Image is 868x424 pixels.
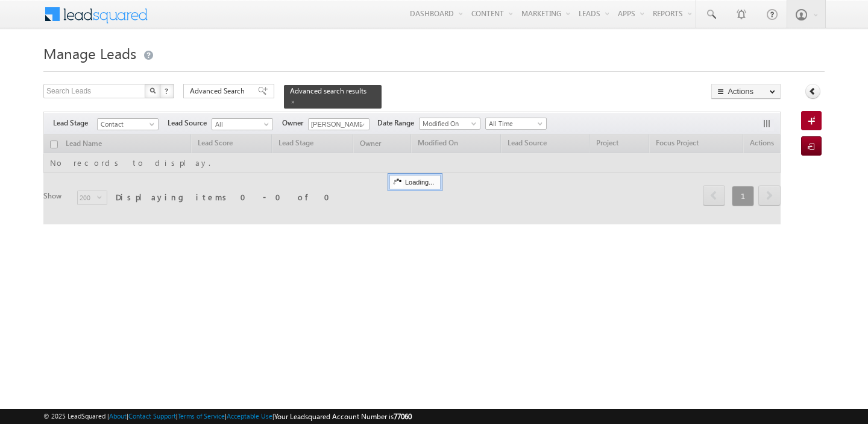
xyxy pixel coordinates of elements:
span: Manage Leads [43,43,136,63]
a: All Time [485,118,547,130]
span: 77060 [394,412,412,421]
a: Terms of Service [178,412,225,420]
div: Loading... [389,175,441,189]
span: Owner [282,118,308,128]
button: Actions [711,84,781,99]
a: Contact [97,118,159,130]
span: Advanced search results [290,86,366,95]
button: ? [160,84,174,98]
a: Show All Items [353,119,368,131]
span: Your Leadsquared Account Number is [274,412,412,421]
span: ? [165,86,170,96]
span: © 2025 LeadSquared | | | | | [43,411,412,422]
a: Modified On [419,118,480,130]
a: About [109,412,127,420]
input: Type to Search [308,118,370,130]
span: Modified On [420,118,477,129]
span: Lead Stage [53,118,97,128]
span: Advanced Search [190,86,248,97]
img: Search [149,87,156,93]
span: All [212,119,269,130]
a: Acceptable Use [227,412,272,420]
span: Contact [98,119,155,130]
span: Date Range [377,118,419,128]
a: All [212,118,273,130]
span: All Time [486,118,543,129]
span: Lead Source [168,118,212,128]
a: Contact Support [128,412,176,420]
